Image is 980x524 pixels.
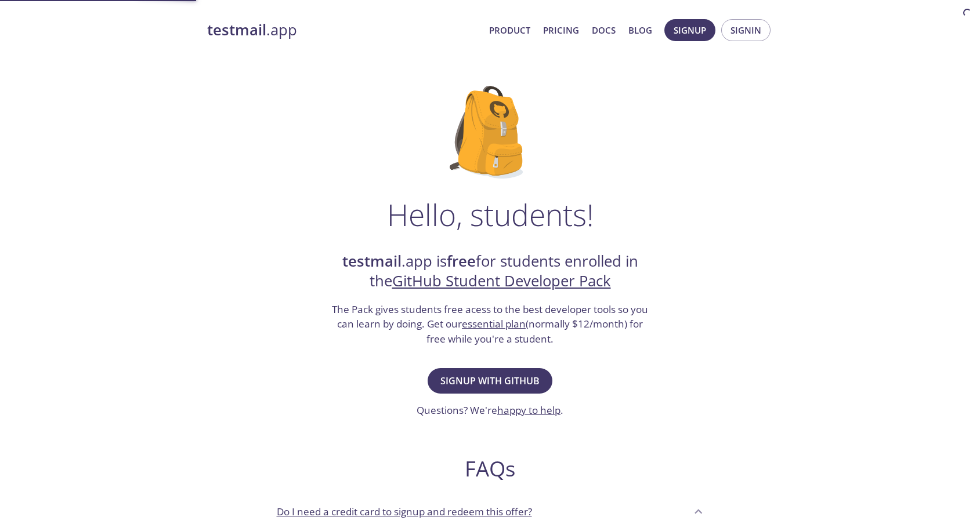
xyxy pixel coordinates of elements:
[447,251,476,271] strong: free
[417,403,563,418] h3: Questions? We're .
[664,19,715,41] button: Signup
[440,373,540,389] span: Signup with GitHub
[462,317,526,330] a: essential plan
[628,23,652,38] a: Blog
[428,368,552,394] button: Signup with GitHub
[450,86,530,179] img: github-student-backpack.png
[731,23,761,38] span: Signin
[392,271,611,291] a: GitHub Student Developer Pack
[267,456,713,482] h2: FAQs
[207,20,480,40] a: testmail.app
[342,251,402,271] strong: testmail
[489,23,530,38] a: Product
[497,403,560,417] a: happy to help
[331,252,650,292] h2: .app is for students enrolled in the
[721,19,771,41] button: Signin
[277,504,532,519] p: Do I need a credit card to signup and redeem this offer?
[387,197,594,232] h1: Hello, students!
[207,20,266,40] strong: testmail
[543,23,579,38] a: Pricing
[592,23,616,38] a: Docs
[674,23,706,38] span: Signup
[331,302,650,347] h3: The Pack gives students free acess to the best developer tools so you can learn by doing. Get our...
